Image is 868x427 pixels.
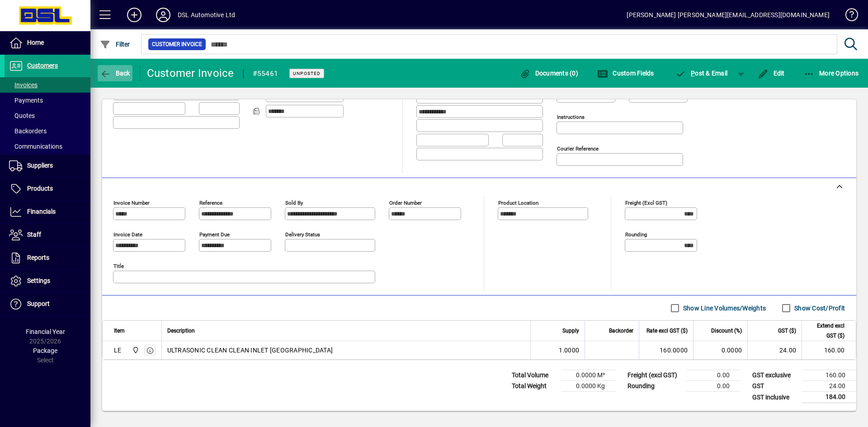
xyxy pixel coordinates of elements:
mat-label: Reference [199,200,222,206]
span: Support [27,300,50,307]
button: More Options [802,65,861,81]
div: Customer Invoice [147,66,234,80]
span: Discount (%) [711,326,742,336]
mat-label: Instructions [557,114,585,120]
span: Products [27,185,53,192]
td: GST exclusive [748,370,802,381]
span: Supply [562,326,579,336]
span: ost & Email [675,70,728,77]
span: Central [130,345,140,355]
a: Payments [5,93,90,108]
div: #55461 [253,66,278,81]
mat-label: Order number [389,200,422,206]
td: 24.00 [747,341,802,359]
a: Backorders [5,123,90,139]
a: Reports [5,247,90,269]
button: Add [120,7,149,23]
mat-label: Invoice date [113,231,142,238]
span: ULTRASONIC CLEAN CLEAN INLET [GEOGRAPHIC_DATA] [167,346,333,355]
mat-label: Sold by [285,200,303,206]
span: Customers [27,62,58,69]
mat-label: Delivery status [285,231,320,238]
td: 24.00 [802,381,856,392]
span: More Options [804,70,859,77]
a: Home [5,32,90,54]
button: Post & Email [671,65,732,81]
span: Backorders [9,127,47,135]
td: 0.0000 [693,341,747,359]
a: Quotes [5,108,90,123]
label: Show Cost/Profit [793,304,845,313]
div: [PERSON_NAME] [PERSON_NAME][EMAIL_ADDRESS][DOMAIN_NAME] [627,8,830,22]
mat-label: Invoice number [113,200,150,206]
span: Financial Year [26,328,65,335]
span: Customer Invoice [152,40,202,49]
button: Back [98,65,132,81]
span: Payments [9,97,43,104]
button: Profile [149,7,178,23]
div: LE [114,346,122,355]
span: Suppliers [27,162,53,169]
span: Communications [9,143,62,150]
a: Invoices [5,77,90,93]
span: Unposted [293,70,321,76]
a: Knowledge Base [839,2,857,31]
label: Show Line Volumes/Weights [681,304,766,313]
td: 0.0000 Kg [561,381,616,392]
span: Documents (0) [519,70,578,77]
span: P [691,70,695,77]
a: Communications [5,139,90,154]
td: 184.00 [802,392,856,403]
mat-label: Payment due [199,231,230,238]
span: GST ($) [778,326,796,336]
span: Reports [27,254,49,261]
span: Financials [27,208,56,215]
a: Settings [5,270,90,292]
app-page-header-button: Back [90,65,140,81]
span: Extend excl GST ($) [807,321,844,341]
td: 160.00 [802,341,856,359]
span: Rate excl GST ($) [646,326,688,336]
mat-label: Rounding [625,231,647,238]
td: GST inclusive [748,392,802,403]
td: 0.00 [686,370,741,381]
button: Documents (0) [517,65,580,81]
a: Staff [5,224,90,246]
td: Freight (excl GST) [623,370,686,381]
span: Edit [758,70,785,77]
td: Total Volume [507,370,561,381]
td: 0.00 [686,381,741,392]
mat-label: Freight (excl GST) [625,200,667,206]
button: Custom Fields [595,65,656,81]
span: Package [33,347,57,354]
td: GST [748,381,802,392]
span: Invoices [9,81,38,89]
mat-label: Courier Reference [557,145,599,152]
a: Financials [5,201,90,223]
td: 0.0000 M³ [561,370,616,381]
span: Back [100,70,130,77]
button: Edit [755,65,787,81]
button: Filter [98,36,132,52]
td: Rounding [623,381,686,392]
div: DSL Automotive Ltd [178,8,235,22]
span: 1.0000 [559,346,580,355]
span: Filter [100,41,130,48]
span: Custom Fields [597,70,654,77]
span: Description [167,326,195,336]
span: Settings [27,277,50,284]
td: Total Weight [507,381,561,392]
mat-label: Product location [498,200,538,206]
span: Backorder [609,326,633,336]
span: Home [27,39,44,46]
span: Item [114,326,125,336]
mat-label: Title [113,263,124,269]
span: Quotes [9,112,35,119]
div: 160.0000 [645,346,688,355]
span: Staff [27,231,41,238]
td: 160.00 [802,370,856,381]
a: Support [5,293,90,315]
a: Products [5,178,90,200]
a: Suppliers [5,155,90,177]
